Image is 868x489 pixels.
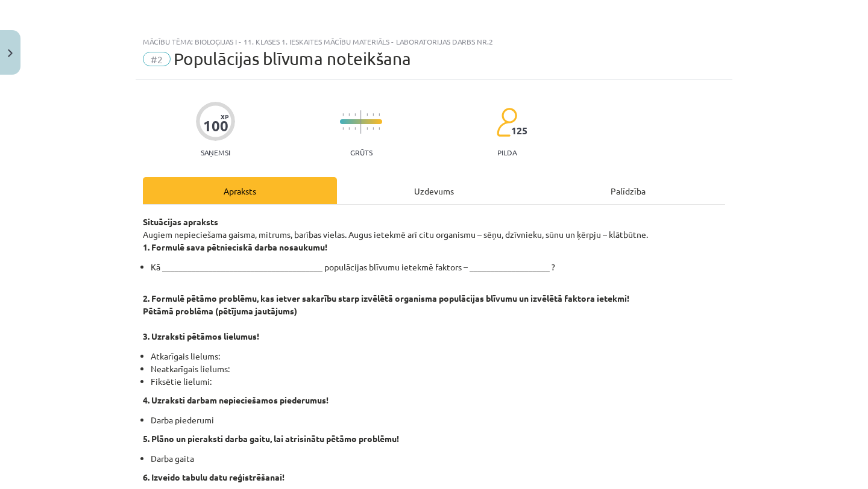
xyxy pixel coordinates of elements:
[342,127,344,130] img: icon-short-line-57e1e144782c952c97e751825c79c345078a6d821885a25fce030b3d8c18986b.svg
[151,350,725,363] li: Atkarīgais lielums:
[8,49,13,57] img: icon-close-lesson-0947bae3869378f0d4975bcd49f059093ad1ed9edebbc8119c70593378902aed.svg
[196,148,235,157] p: Saņemsi
[143,433,399,444] strong: 5. Plāno un pieraksti darba gaitu, lai atrisinātu pētāmo problēmu!
[379,127,380,130] img: icon-short-line-57e1e144782c952c97e751825c79c345078a6d821885a25fce030b3d8c18986b.svg
[143,331,259,341] strong: 3. Uzraksti pētāmos lielumus!
[143,472,285,482] strong: 6. Izveido tabulu datu reģistrēšanai!
[151,414,725,426] li: Darba piederumi
[143,216,218,227] strong: Situācijas apraksts
[360,110,362,134] img: icon-long-line-d9ea69661e0d244f92f715978eff75569469978d946b2353a9bb055b3ed8787d.svg
[143,293,629,304] strong: 2. Formulē pētāmo problēmu, kas ietver sakarību starp izvēlētā organisma populācijas blīvumu un i...
[143,216,725,254] p: Augiem nepieciešama gaisma, mitrums, barības vielas. Augus ietekmē arī citu organismu – sēņu, dzī...
[497,148,517,157] p: pilda
[143,305,297,316] strong: Pētāmā problēma (pētījuma jautājums)
[511,125,527,136] span: 125
[354,113,356,116] img: icon-short-line-57e1e144782c952c97e751825c79c345078a6d821885a25fce030b3d8c18986b.svg
[174,49,411,69] span: Populācijas blīvuma noteikšana
[354,127,356,130] img: icon-short-line-57e1e144782c952c97e751825c79c345078a6d821885a25fce030b3d8c18986b.svg
[151,363,725,375] li: Neatkarīgais lielums:
[143,241,327,252] strong: 1. Formulē sava pētnieciskā darba nosaukumu!
[379,113,380,116] img: icon-short-line-57e1e144782c952c97e751825c79c345078a6d821885a25fce030b3d8c18986b.svg
[342,113,344,116] img: icon-short-line-57e1e144782c952c97e751825c79c345078a6d821885a25fce030b3d8c18986b.svg
[151,375,725,388] li: Fiksētie lielumi:
[143,177,337,204] div: Apraksts
[531,177,725,204] div: Palīdzība
[143,52,171,66] span: #2
[143,37,725,46] div: Mācību tēma: Bioloģijas i - 11. klases 1. ieskaites mācību materiāls - laboratorijas darbs nr.2
[366,113,368,116] img: icon-short-line-57e1e144782c952c97e751825c79c345078a6d821885a25fce030b3d8c18986b.svg
[203,117,228,134] div: 100
[151,261,725,273] li: Kā ______________________________________ populācijas blīvumu ietekmē faktors – _________________...
[373,113,374,116] img: icon-short-line-57e1e144782c952c97e751825c79c345078a6d821885a25fce030b3d8c18986b.svg
[373,127,374,130] img: icon-short-line-57e1e144782c952c97e751825c79c345078a6d821885a25fce030b3d8c18986b.svg
[350,148,373,157] p: Grūts
[151,452,725,465] li: Darba gaita
[366,127,368,130] img: icon-short-line-57e1e144782c952c97e751825c79c345078a6d821885a25fce030b3d8c18986b.svg
[496,107,517,137] img: students-c634bb4e5e11cddfef0936a35e636f08e4e9abd3cc4e673bd6f9a4125e45ecb1.svg
[348,127,350,130] img: icon-short-line-57e1e144782c952c97e751825c79c345078a6d821885a25fce030b3d8c18986b.svg
[337,177,531,204] div: Uzdevums
[221,113,228,120] span: XP
[348,113,350,116] img: icon-short-line-57e1e144782c952c97e751825c79c345078a6d821885a25fce030b3d8c18986b.svg
[143,394,329,405] strong: 4. Uzraksti darbam nepieciešamos piederumus!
